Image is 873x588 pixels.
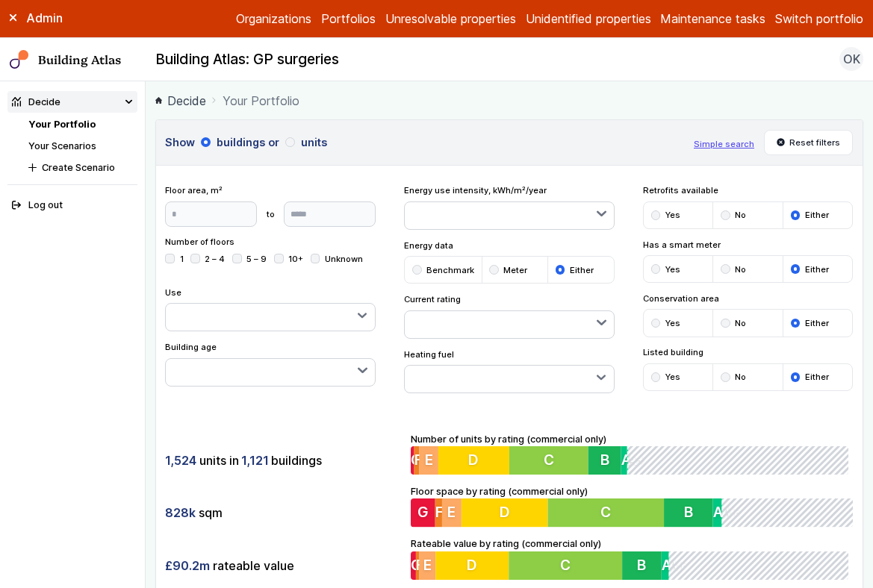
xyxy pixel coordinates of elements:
button: F [435,498,442,527]
button: A [664,551,671,580]
span: D [467,556,478,574]
span: Listed building [643,346,853,358]
button: D [462,498,548,527]
button: A [624,446,630,475]
div: units in buildings [165,446,401,475]
div: rateable value [165,551,401,580]
button: D [439,446,511,475]
div: sqm [165,498,401,527]
button: Switch portfolio [775,10,863,28]
button: A+ [722,498,723,527]
a: Decide [155,92,206,110]
span: A [624,451,633,469]
span: Has a smart meter [643,239,853,251]
span: F [416,556,424,574]
img: main-0bbd2752.svg [10,50,29,69]
span: E [425,451,433,469]
span: D [500,504,510,522]
button: F [416,551,420,580]
div: Number of units by rating (commercial only) [411,432,853,475]
button: A [713,498,722,527]
div: Number of floors [165,236,375,276]
span: 1,121 [241,452,269,469]
span: 1,524 [165,452,196,469]
div: Heating fuel [404,348,614,394]
h3: Show [165,134,684,151]
summary: Decide [7,91,138,113]
span: B [640,556,649,574]
button: B [624,551,664,580]
span: A [664,556,674,574]
button: B [664,498,712,527]
span: E [423,556,432,574]
span: F [414,451,423,469]
a: Your Scenarios [28,140,96,151]
span: OK [843,50,860,68]
h2: Building Atlas: GP surgeries [155,50,339,69]
div: Use [165,287,375,332]
button: G [411,498,435,527]
span: D [470,451,480,469]
span: B [684,504,693,522]
a: Unidentified properties [526,10,651,28]
button: G [411,551,416,580]
span: Retrofits available [643,184,853,196]
span: E [448,504,456,522]
button: G [411,446,414,475]
span: G [411,556,422,574]
a: Your Portfolio [28,119,96,130]
span: Conservation area [643,293,853,304]
div: Current rating [404,293,614,339]
span: A [713,504,723,522]
button: Simple search [694,138,754,150]
span: C [601,504,612,522]
span: B [602,451,611,469]
span: C [562,556,573,574]
span: G [417,504,429,522]
a: Portfolios [321,10,376,28]
div: Energy data [404,240,614,284]
form: to [165,201,375,227]
div: Decide [12,95,60,109]
a: Organizations [236,10,311,28]
button: C [510,446,590,475]
div: Building age [165,341,375,387]
span: £90.2m [165,557,210,574]
button: Create Scenario [24,157,137,178]
button: D [436,551,510,580]
span: A+ [630,451,649,469]
div: Rateable value by rating (commercial only) [411,537,853,580]
span: A+ [671,556,691,574]
button: E [420,551,436,580]
button: Reset filters [764,130,854,155]
div: Floor space by rating (commercial only) [411,484,853,528]
a: Maintenance tasks [660,10,765,28]
span: A+ [722,504,742,522]
div: Energy use intensity, kWh/m²/year [404,184,614,230]
button: F [414,446,420,475]
span: F [435,504,444,522]
span: C [545,451,556,469]
button: A+ [630,446,631,475]
button: E [420,446,439,475]
button: B [590,446,623,475]
button: Log out [7,195,138,216]
button: C [510,551,624,580]
button: E [442,498,462,527]
span: G [411,451,422,469]
span: 828k [165,504,196,521]
button: C [548,498,665,527]
button: OK [839,47,863,71]
a: Unresolvable properties [385,10,516,28]
span: Your Portfolio [223,92,299,110]
div: Floor area, m² [165,184,375,226]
